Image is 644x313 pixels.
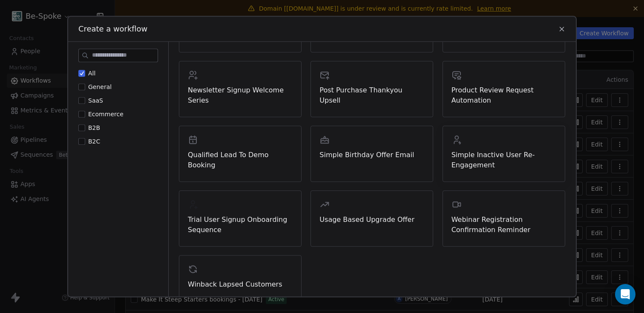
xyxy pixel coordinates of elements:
span: General [88,83,112,90]
button: B2B [78,123,85,132]
span: Simple Inactive User Re-Engagement [451,150,556,170]
span: Post Purchase Thankyou Upsell [319,85,424,106]
button: General [78,83,85,91]
span: Usage Based Upgrade Offer [319,215,424,225]
button: B2C [78,137,85,146]
button: All [78,69,85,78]
span: SaaS [88,97,103,104]
span: Create a workflow [78,23,147,34]
span: Product Review Request Automation [451,85,556,106]
span: Qualified Lead To Demo Booking [188,150,293,170]
button: SaaS [78,96,85,105]
span: B2C [88,138,100,145]
span: All [88,70,95,77]
span: Newsletter Signup Welcome Series [188,85,293,106]
span: Trial User Signup Onboarding Sequence [188,215,293,235]
span: Simple Birthday Offer Email [319,150,424,160]
span: Ecommerce [88,111,124,118]
span: B2B [88,124,100,131]
span: Winback Lapsed Customers [188,279,293,290]
button: Ecommerce [78,110,85,118]
span: Webinar Registration Confirmation Reminder [451,215,556,235]
div: Open Intercom Messenger [615,284,635,304]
